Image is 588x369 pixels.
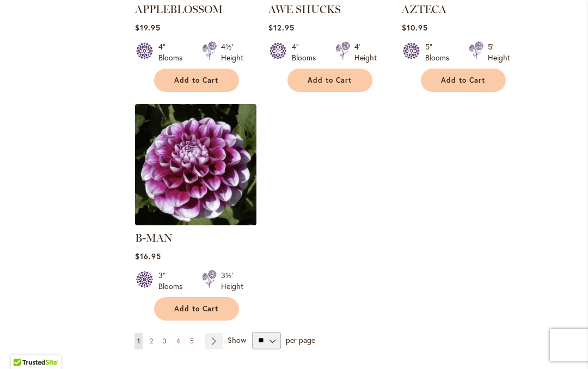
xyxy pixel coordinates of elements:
span: 1 [137,337,140,345]
span: Add to Cart [174,76,219,85]
a: AZTECA [402,3,446,16]
a: B-MAN [135,231,173,244]
a: 3 [160,333,169,349]
div: 4" Blooms [292,41,322,63]
span: 4 [176,337,180,345]
a: AWE SHUCKS [268,3,341,16]
img: B-MAN [135,104,256,225]
span: 3 [163,337,167,345]
a: 4 [174,333,183,349]
span: 2 [150,337,153,345]
span: Add to Cart [441,76,486,85]
span: $19.95 [135,22,161,33]
span: $10.95 [402,22,428,33]
button: Add to Cart [287,69,372,92]
button: Add to Cart [421,69,506,92]
button: Add to Cart [154,297,239,321]
a: B-MAN [135,217,256,227]
span: $12.95 [268,22,295,33]
div: 4" Blooms [158,41,189,63]
button: Add to Cart [154,69,239,92]
a: APPLEBLOSSOM [135,3,223,16]
div: 3" Blooms [158,270,189,292]
a: 2 [147,333,156,349]
span: Show [228,334,246,345]
span: 5 [190,337,194,345]
div: 4½' Height [221,41,243,63]
span: Add to Cart [174,304,219,313]
div: 4' Height [354,41,377,63]
span: per page [286,334,315,345]
iframe: Launch Accessibility Center [8,330,39,361]
div: 3½' Height [221,270,243,292]
div: 5" Blooms [425,41,456,63]
a: 5 [187,333,197,349]
span: $16.95 [135,251,161,261]
span: Add to Cart [308,76,352,85]
div: 5' Height [488,41,510,63]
